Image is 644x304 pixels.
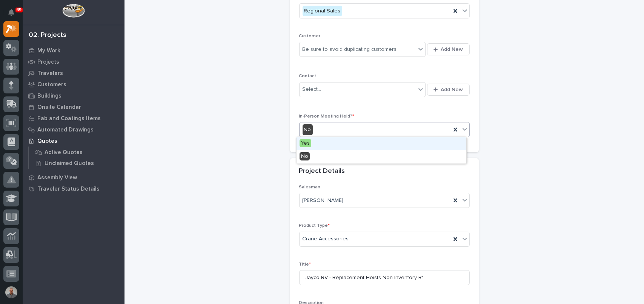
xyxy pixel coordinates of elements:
[37,138,57,145] p: Quotes
[37,47,60,54] p: My Work
[299,34,321,38] span: Customer
[37,104,81,111] p: Onsite Calendar
[23,172,124,183] a: Assembly View
[441,86,463,93] span: Add New
[299,114,355,119] span: In-Person Meeting Held?
[441,46,463,53] span: Add New
[23,113,124,124] a: Fab and Coatings Items
[303,235,349,243] span: Crane Accessories
[23,67,124,79] a: Travelers
[9,9,19,21] div: Notifications69
[23,90,124,101] a: Buildings
[37,127,94,133] p: Automated Drawings
[37,70,63,77] p: Travelers
[303,86,321,93] div: Select...
[297,150,466,163] div: No
[427,43,469,55] button: Add New
[45,149,83,156] p: Active Quotes
[37,115,101,122] p: Fab and Coatings Items
[299,223,330,228] span: Product Type
[299,74,317,78] span: Contact
[37,186,100,192] p: Traveler Status Details
[29,147,124,157] a: Active Quotes
[23,183,124,194] a: Traveler Status Details
[23,101,124,113] a: Onsite Calendar
[37,174,77,181] p: Assembly View
[427,84,469,96] button: Add New
[303,197,344,205] span: [PERSON_NAME]
[37,59,59,66] p: Projects
[300,152,310,160] span: No
[297,137,466,150] div: Yes
[37,93,61,99] p: Buildings
[299,185,321,189] span: Salesman
[299,167,345,176] h2: Project Details
[23,79,124,90] a: Customers
[23,124,124,135] a: Automated Drawings
[23,56,124,67] a: Projects
[303,6,342,17] div: Regional Sales
[37,81,66,88] p: Customers
[23,45,124,56] a: My Work
[303,124,313,135] div: No
[29,158,124,168] a: Unclaimed Quotes
[3,5,19,20] button: Notifications
[62,4,85,18] img: Workspace Logo
[300,139,311,147] span: Yes
[17,7,22,12] p: 69
[29,31,66,40] div: 02. Projects
[23,135,124,147] a: Quotes
[299,262,311,267] span: Title
[303,46,397,53] div: Be sure to avoid duplicating customers
[3,284,19,300] button: users-avatar
[45,160,94,167] p: Unclaimed Quotes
